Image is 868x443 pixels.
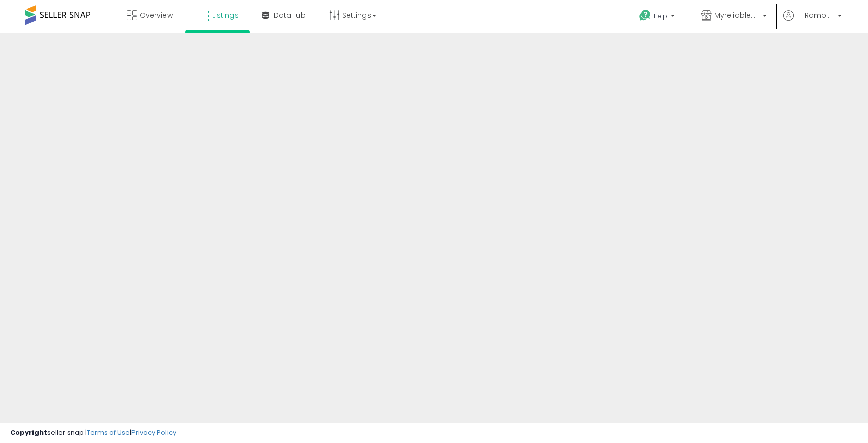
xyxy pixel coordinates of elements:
[140,10,173,20] span: Overview
[212,10,239,20] span: Listings
[10,428,176,438] div: seller snap | |
[639,9,651,22] i: Get Help
[783,10,842,33] a: Hi Rambabu
[631,2,685,33] a: Help
[131,428,176,437] a: Privacy Policy
[87,428,130,437] a: Terms of Use
[796,10,834,20] span: Hi Rambabu
[654,12,667,20] span: Help
[274,10,306,20] span: DataHub
[10,428,47,437] strong: Copyright
[714,10,760,20] span: Myreliablemart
